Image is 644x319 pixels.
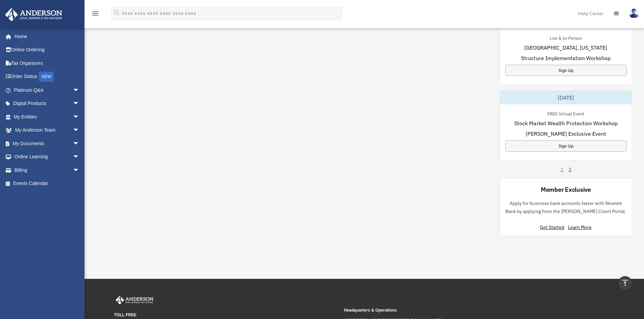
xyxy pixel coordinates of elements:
span: arrow_drop_down [73,150,86,164]
a: My Documentsarrow_drop_down [5,137,90,150]
a: Platinum Q&Aarrow_drop_down [5,83,90,97]
p: Apply for business bank accounts faster with Newtek Bank by applying from the [PERSON_NAME] Clien... [505,199,626,216]
i: menu [91,9,99,18]
div: [DATE] [500,91,632,104]
a: Home [5,30,86,43]
small: Headquarters & Operations [344,307,569,314]
span: arrow_drop_down [73,163,86,177]
div: Member Exclusive [541,185,591,194]
span: arrow_drop_down [73,83,86,97]
a: menu [91,12,99,18]
span: arrow_drop_down [73,97,86,111]
a: Sign Up [505,65,626,76]
img: Anderson Advisors Platinum Portal [114,296,155,304]
img: Anderson Advisors Platinum Portal [3,8,64,21]
div: NEW [39,72,54,82]
div: FREE Virtual Event [542,110,590,117]
a: Online Learningarrow_drop_down [5,150,90,164]
div: Live & In-Person [544,34,587,41]
i: search [113,9,120,17]
span: arrow_drop_down [73,110,86,124]
a: Digital Productsarrow_drop_down [5,97,90,110]
span: [GEOGRAPHIC_DATA], [US_STATE] [524,44,607,52]
a: My Anderson Teamarrow_drop_down [5,124,90,137]
a: My Entitiesarrow_drop_down [5,110,90,124]
small: TOLL FREE [114,312,339,319]
a: Tax Organizers [5,56,90,70]
a: Billingarrow_drop_down [5,163,90,177]
span: [PERSON_NAME] Exclusive Event [526,130,606,138]
a: Online Ordering [5,43,90,57]
a: Order StatusNEW [5,70,90,84]
a: Events Calendar [5,177,90,190]
a: Learn More [568,224,592,230]
span: Stock Market Wealth Protection Workshop [514,119,618,127]
a: 2 [569,166,571,173]
img: User Pic [629,8,639,18]
i: vertical_align_top [621,279,629,287]
span: Structure Implementation Workshop [521,54,611,62]
a: Get Started [540,224,567,230]
span: arrow_drop_down [73,137,86,151]
a: vertical_align_top [618,276,632,290]
span: arrow_drop_down [73,124,86,137]
a: Sign Up [505,140,626,152]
